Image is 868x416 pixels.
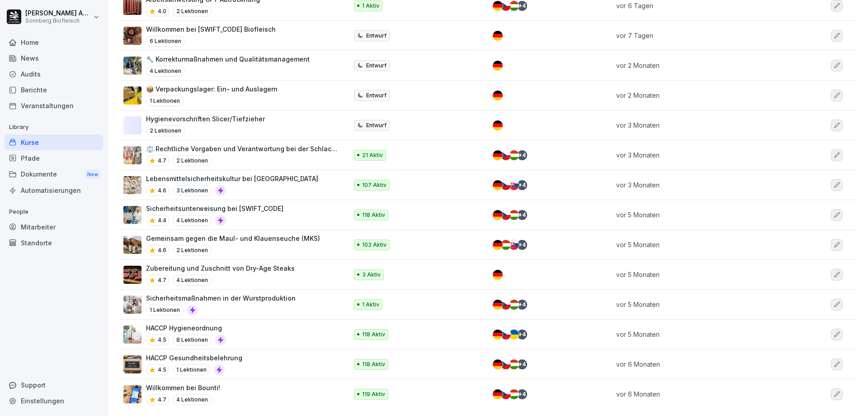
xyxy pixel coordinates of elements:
[146,96,184,106] p: 1 Lektionen
[173,335,212,345] p: 8 Lektionen
[158,396,166,404] p: 4.7
[509,240,519,250] img: sk.svg
[158,246,166,254] p: 4.6
[493,180,503,190] img: de.svg
[5,182,103,198] a: Automatisierungen
[493,120,503,130] img: de.svg
[5,205,103,219] p: People
[173,364,210,375] p: 1 Lektionen
[123,296,142,314] img: zsyqtckr062lfh3n5688yla6.png
[146,353,242,363] p: HACCP Gesundheitsbelehrung
[517,300,527,310] div: + 4
[616,1,784,10] p: vor 6 Tagen
[158,336,166,344] p: 4.5
[517,330,527,339] div: + 4
[158,186,166,195] p: 4.6
[501,1,511,11] img: cz.svg
[501,359,511,369] img: cz.svg
[493,240,503,250] img: de.svg
[616,330,784,339] p: vor 5 Monaten
[517,150,527,160] div: + 4
[509,180,519,190] img: sk.svg
[146,144,339,153] p: ⚖️ Rechtliche Vorgaben und Verantwortung bei der Schlachtung
[616,300,784,309] p: vor 5 Monaten
[493,91,503,100] img: de.svg
[5,219,103,235] a: Mitarbeiter
[173,394,212,405] p: 4 Lektionen
[501,150,511,160] img: cz.svg
[158,216,166,225] p: 4.4
[501,210,511,220] img: cz.svg
[493,210,503,220] img: de.svg
[493,330,503,339] img: de.svg
[173,215,212,226] p: 4 Lektionen
[362,271,381,279] p: 3 Aktiv
[146,263,295,273] p: Zubereitung und Zuschnitt von Dry-Age Steaks
[123,206,142,224] img: bvgi5s23nmzwngfih7cf5uu4.png
[123,236,142,254] img: v5xfj2ee6dkih8wmb5im9fg5.png
[362,330,385,339] p: 118 Aktiv
[362,241,387,249] p: 103 Aktiv
[146,66,185,77] p: 4 Lektionen
[501,240,511,250] img: hu.svg
[173,6,212,17] p: 2 Lektionen
[146,323,226,333] p: HACCP Hygieneordnung
[616,120,784,130] p: vor 3 Monaten
[158,366,166,374] p: 4.5
[362,211,385,219] p: 118 Aktiv
[517,359,527,369] div: + 4
[25,18,91,24] p: Sonnberg Biofleisch
[493,300,503,310] img: de.svg
[501,180,511,190] img: cz.svg
[173,185,212,196] p: 3 Lektionen
[173,245,212,256] p: 2 Lektionen
[517,389,527,399] div: + 4
[123,27,142,45] img: vq64qnx387vm2euztaeei3pt.png
[146,125,185,136] p: 2 Lektionen
[493,270,503,280] img: de.svg
[509,150,519,160] img: hu.svg
[5,235,103,251] a: Standorte
[5,134,103,150] a: Kurse
[146,174,318,183] p: Lebensmittelsicherheitskultur bei [GEOGRAPHIC_DATA]
[493,359,503,369] img: de.svg
[5,98,103,114] a: Veranstaltungen
[616,91,784,100] p: vor 2 Monaten
[517,1,527,11] div: + 4
[5,393,103,409] a: Einstellungen
[493,31,503,41] img: de.svg
[616,210,784,220] p: vor 5 Monaten
[146,204,283,213] p: Sicherheitsunterweisung bei [SWIFT_CODE]
[5,120,103,134] p: Library
[5,34,103,50] a: Home
[509,210,519,220] img: hu.svg
[5,377,103,393] div: Support
[616,61,784,70] p: vor 2 Monaten
[158,276,166,284] p: 4.7
[5,66,103,82] a: Audits
[616,180,784,190] p: vor 3 Monaten
[616,31,784,40] p: vor 7 Tagen
[146,234,320,243] p: Gemeinsam gegen die Maul- und Klauenseuche (MKS)
[616,389,784,399] p: vor 6 Monaten
[146,293,296,303] p: Sicherheitsmaßnahmen in der Wurstproduktion
[5,50,103,66] a: News
[362,151,383,159] p: 21 Aktiv
[501,330,511,339] img: cz.svg
[362,390,385,398] p: 119 Aktiv
[123,176,142,194] img: fel7zw93n786o3hrlxxj0311.png
[5,82,103,98] a: Berichte
[5,166,103,183] div: Dokumente
[362,181,387,189] p: 107 Aktiv
[616,240,784,249] p: vor 5 Monaten
[509,300,519,310] img: hu.svg
[85,169,100,180] div: New
[509,359,519,369] img: hu.svg
[501,389,511,399] img: cz.svg
[517,240,527,250] div: + 4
